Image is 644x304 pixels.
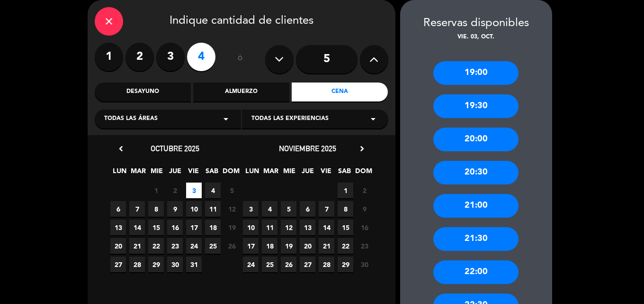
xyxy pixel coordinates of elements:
[262,220,277,235] span: 11
[186,166,201,181] span: VIE
[433,161,519,184] div: 20:30
[355,166,371,181] span: DOM
[95,43,123,71] label: 1
[433,194,519,218] div: 21:00
[193,83,289,101] div: Almuerzo
[186,238,202,254] span: 24
[319,238,334,254] span: 21
[433,94,519,118] div: 19:30
[263,166,278,181] span: MAR
[400,14,552,33] div: Reservas disponibles
[281,166,297,181] span: MIE
[167,238,183,254] span: 23
[167,257,183,272] span: 30
[95,83,191,101] div: Desayuno
[205,183,221,198] span: 4
[433,227,519,251] div: 21:30
[148,183,164,198] span: 1
[357,220,372,235] span: 16
[433,128,519,151] div: 20:00
[129,238,145,254] span: 21
[300,166,315,181] span: JUE
[338,183,353,198] span: 1
[262,257,277,272] span: 25
[281,201,296,217] span: 5
[243,257,259,272] span: 24
[167,220,183,235] span: 16
[186,257,202,272] span: 31
[110,201,126,217] span: 6
[220,113,232,125] i: arrow_drop_down
[112,166,127,181] span: LUN
[262,201,277,217] span: 4
[300,201,315,217] span: 6
[367,113,379,125] i: arrow_drop_down
[129,201,145,217] span: 7
[224,183,240,198] span: 5
[186,220,202,235] span: 17
[104,114,158,124] span: Todas las áreas
[357,238,372,254] span: 23
[223,166,238,181] span: DOM
[357,257,372,272] span: 30
[103,16,115,27] i: close
[300,220,315,235] span: 13
[319,220,334,235] span: 14
[205,238,221,254] span: 25
[224,220,240,235] span: 19
[433,260,519,284] div: 22:00
[281,220,296,235] span: 12
[319,257,334,272] span: 28
[338,238,353,254] span: 22
[300,257,315,272] span: 27
[110,220,126,235] span: 13
[116,144,126,154] i: chevron_left
[300,238,315,254] span: 20
[262,238,277,254] span: 18
[400,33,552,42] div: vie. 03, oct.
[129,257,145,272] span: 28
[156,43,185,71] label: 3
[357,144,367,154] i: chevron_right
[281,238,296,254] span: 19
[204,166,220,181] span: SAB
[148,201,164,217] span: 8
[110,257,126,272] span: 27
[243,220,259,235] span: 10
[148,220,164,235] span: 15
[338,220,353,235] span: 15
[148,257,164,272] span: 29
[338,201,353,217] span: 8
[224,238,240,254] span: 26
[186,183,202,198] span: 3
[338,257,353,272] span: 29
[129,220,145,235] span: 14
[205,220,221,235] span: 18
[167,201,183,217] span: 9
[243,201,259,217] span: 3
[151,144,199,153] span: octubre 2025
[167,166,183,181] span: JUE
[318,166,334,181] span: VIE
[95,7,388,36] div: Indique cantidad de clientes
[224,201,240,217] span: 12
[357,183,372,198] span: 2
[149,166,164,181] span: MIE
[148,238,164,254] span: 22
[292,83,388,101] div: Cena
[167,183,183,198] span: 2
[125,43,154,71] label: 2
[433,61,519,85] div: 19:00
[186,201,202,217] span: 10
[357,201,372,217] span: 9
[337,166,352,181] span: SAB
[130,166,146,181] span: MAR
[205,201,221,217] span: 11
[281,257,296,272] span: 26
[225,43,256,76] div: ó
[244,166,260,181] span: LUN
[279,144,336,153] span: noviembre 2025
[110,238,126,254] span: 20
[251,114,329,124] span: Todas las experiencias
[319,201,334,217] span: 7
